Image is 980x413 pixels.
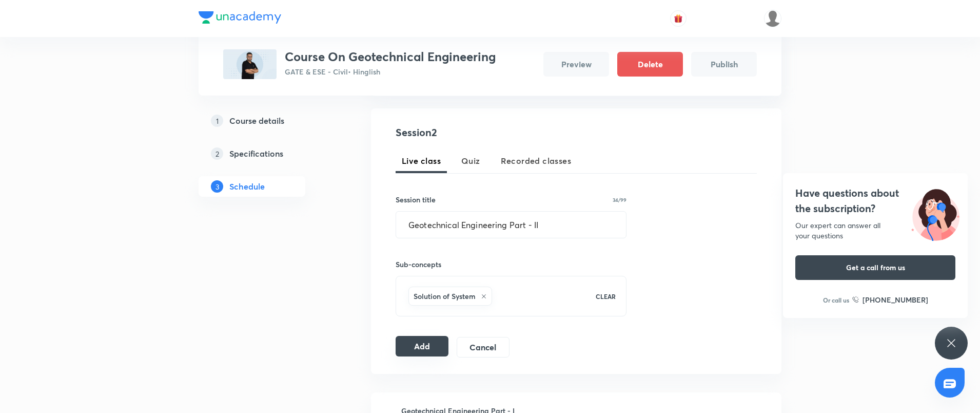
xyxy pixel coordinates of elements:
p: CLEAR [596,292,616,301]
span: Recorded classes [501,155,571,167]
button: Publish [691,52,757,77]
h6: Solution of System [414,291,476,302]
p: 2 [211,147,223,160]
button: Cancel [457,337,509,358]
span: Quiz [461,155,480,167]
h5: Schedule [229,180,265,193]
p: 3 [211,180,223,193]
input: A great title is short, clear and descriptive [396,212,626,238]
img: Company Logo [199,11,281,24]
p: 34/99 [613,197,626,202]
a: Company Logo [199,11,281,26]
p: Or call us [823,295,849,305]
h3: Course On Geotechnical Engineering [285,49,496,64]
h4: Have questions about the subscription? [795,185,955,216]
img: avatar [674,14,683,23]
button: Preview [543,52,609,77]
p: 1 [211,115,223,127]
p: GATE & ESE - Civil • Hinglish [285,66,496,77]
span: Live class [402,155,441,167]
div: Our expert can answer all your questions [795,220,955,241]
img: ttu_illustration_new.svg [903,185,968,241]
img: krishnakumar J [764,10,781,27]
button: avatar [670,10,687,27]
h5: Course details [229,115,284,127]
h6: Sub-concepts [396,259,626,270]
a: 1Course details [199,110,338,131]
button: Add [396,336,448,356]
img: 32EA28E1-813D-4253-94D1-ED5B66B9FDCB_plus.png [223,49,277,79]
button: Delete [617,52,683,77]
h6: Session title [396,194,436,205]
button: Get a call from us [795,255,955,280]
a: [PHONE_NUMBER] [852,294,928,305]
h4: Session 2 [396,125,583,140]
h5: Specifications [229,147,283,160]
h6: [PHONE_NUMBER] [863,294,928,305]
a: 2Specifications [199,143,338,164]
